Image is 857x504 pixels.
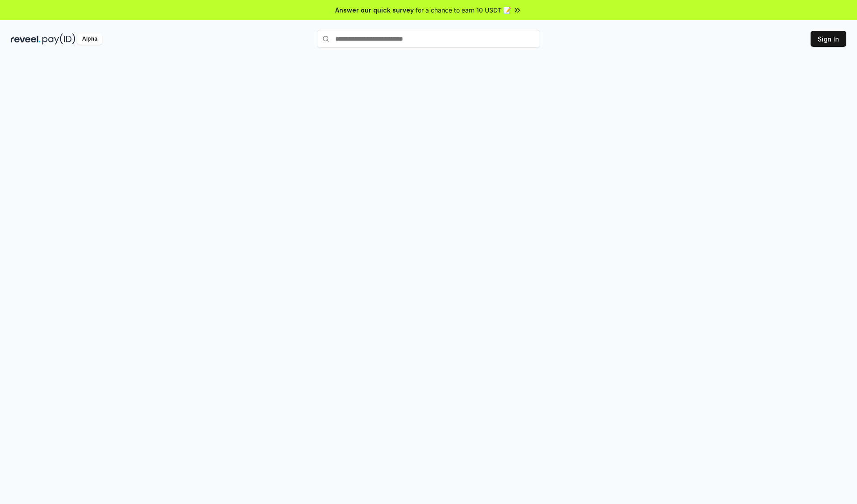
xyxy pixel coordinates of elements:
span: Answer our quick survey [335,5,414,15]
div: Alpha [77,33,102,45]
img: pay_id [42,33,75,45]
button: Sign In [811,31,846,47]
img: reveel_dark [11,33,41,45]
span: for a chance to earn 10 USDT 📝 [416,5,511,15]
